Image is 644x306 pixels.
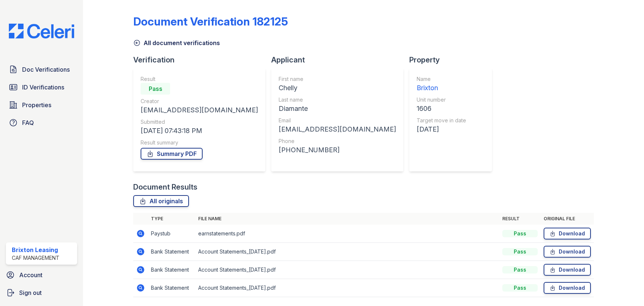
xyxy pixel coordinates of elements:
div: [EMAIL_ADDRESS][DOMAIN_NAME] [141,105,258,115]
div: Document Results [133,182,197,192]
span: Properties [22,101,51,109]
div: Pass [502,284,538,292]
div: Verification [133,55,271,65]
div: Target move in date [417,117,466,124]
th: Result [499,213,541,225]
td: Account Statements_[DATE].pdf [195,261,499,279]
span: FAQ [22,118,34,127]
td: Paystub [148,225,195,243]
a: Download [544,264,591,276]
div: Creator [141,98,258,105]
div: [DATE] 07:43:18 PM [141,126,258,136]
div: Phone [279,137,396,145]
th: Original file [541,213,594,225]
a: Sign out [3,285,80,300]
span: Doc Verifications [22,65,70,74]
a: ID Verifications [6,80,77,95]
div: First name [279,75,396,83]
a: Summary PDF [141,148,203,160]
div: Document Verification 182125 [133,15,288,28]
div: Result [141,75,258,83]
div: Brixton [417,83,466,93]
a: FAQ [6,115,77,130]
a: All originals [133,195,189,207]
th: Type [148,213,195,225]
a: All document verifications [133,38,220,47]
div: Email [279,117,396,124]
div: [EMAIL_ADDRESS][DOMAIN_NAME] [279,124,396,135]
div: Name [417,75,466,83]
td: earnstatements.pdf [195,225,499,243]
a: Doc Verifications [6,62,77,77]
div: [PHONE_NUMBER] [279,145,396,155]
div: 1606 [417,103,466,114]
td: Account Statements_[DATE].pdf [195,243,499,261]
div: Pass [502,230,538,237]
div: Last name [279,96,396,103]
a: Download [544,228,591,239]
div: Pass [502,266,538,273]
td: Account Statements_[DATE].pdf [195,279,499,297]
a: Name Brixton [417,75,466,93]
th: File name [195,213,499,225]
a: Download [544,246,591,258]
div: Pass [141,83,170,95]
div: Submitted [141,118,258,126]
span: Sign out [19,288,42,297]
div: Unit number [417,96,466,103]
a: Account [3,268,80,282]
div: Result summary [141,139,258,146]
span: ID Verifications [22,83,64,92]
div: Chelly [279,83,396,93]
div: Diamante [279,103,396,114]
div: [DATE] [417,124,466,135]
a: Properties [6,98,77,112]
div: Applicant [271,55,409,65]
div: CAF Management [12,254,59,262]
td: Bank Statement [148,279,195,297]
a: Download [544,282,591,294]
span: Account [19,271,42,279]
td: Bank Statement [148,261,195,279]
div: Brixton Leasing [12,245,59,254]
img: CE_Logo_Blue-a8612792a0a2168367f1c8372b55b34899dd931a85d93a1a3d3e32e68fde9ad4.png [3,24,80,38]
div: Property [409,55,498,65]
div: Pass [502,248,538,255]
td: Bank Statement [148,243,195,261]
